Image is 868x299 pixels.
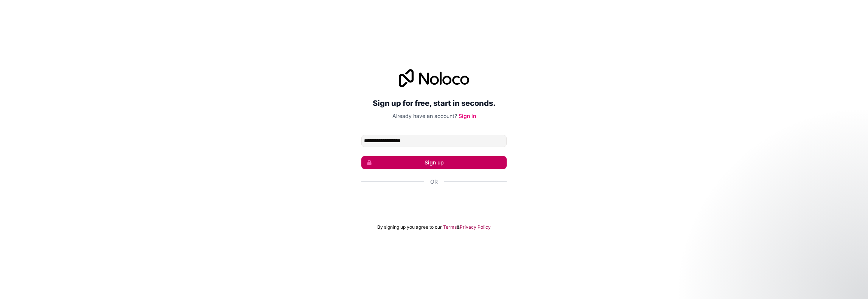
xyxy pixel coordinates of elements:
span: By signing up you agree to our [377,224,442,230]
h2: Sign up for free, start in seconds. [361,96,507,110]
input: Email address [361,135,507,147]
a: Privacy Policy [460,224,491,230]
button: Sign up [361,156,507,169]
span: Already have an account? [392,113,457,119]
iframe: Intercom notifications message [717,242,868,295]
span: Or [430,178,438,186]
a: Sign in [459,113,476,119]
span: & [457,224,460,230]
a: Terms [443,224,457,230]
iframe: Bouton "Se connecter avec Google" [358,194,510,211]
